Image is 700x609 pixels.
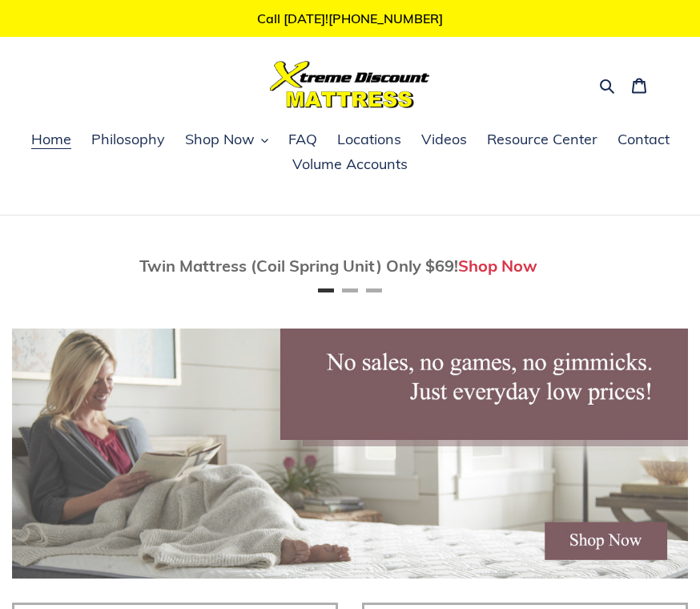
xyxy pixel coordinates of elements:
a: Volume Accounts [284,153,416,177]
span: FAQ [288,130,317,149]
a: Videos [413,128,475,152]
a: Philosophy [83,128,173,152]
span: Philosophy [91,130,165,149]
img: Xtreme Discount Mattress [270,61,430,108]
span: Locations [337,130,401,149]
button: Page 2 [342,288,358,292]
a: Home [23,128,79,152]
img: herobannermay2022-1652879215306_1200x.jpg [12,329,688,579]
a: Locations [329,128,409,152]
button: Page 3 [366,288,382,292]
button: Page 1 [318,288,334,292]
button: Shop Now [177,128,276,152]
span: Contact [618,130,670,149]
a: Shop Now [458,256,537,276]
a: FAQ [280,128,325,152]
span: Shop Now [185,130,255,149]
a: Resource Center [479,128,605,152]
span: Volume Accounts [292,155,408,174]
span: Resource Center [487,130,597,149]
a: Contact [609,128,678,152]
a: [PHONE_NUMBER] [328,10,443,26]
span: Home [31,130,71,149]
span: Videos [421,130,467,149]
span: Twin Mattress (Coil Spring Unit) Only $69! [139,256,458,276]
